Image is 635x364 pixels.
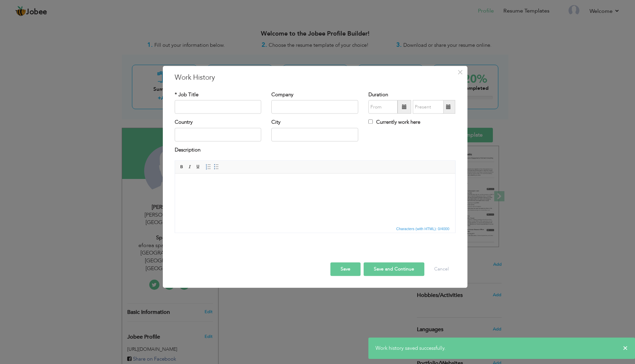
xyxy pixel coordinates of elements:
[455,67,466,78] button: Close
[413,100,444,114] input: Present
[175,174,455,225] iframe: Rich Text Editor, workEditor
[368,120,373,124] input: Currently work here
[205,163,212,171] a: Insert/Remove Numbered List
[376,345,446,351] span: Work history saved successfully.
[175,119,193,126] label: Country
[457,66,463,78] span: ×
[427,263,456,276] button: Cancel
[271,119,281,126] label: City
[271,91,293,98] label: Company
[175,91,198,98] label: * Job Title
[175,73,456,83] h3: Work History
[330,263,361,276] button: Save
[368,119,420,126] label: Currently work here
[175,146,200,154] label: Description
[395,226,451,232] div: Statistics
[186,163,194,171] a: Italic
[213,163,220,171] a: Insert/Remove Bulleted List
[368,91,388,98] label: Duration
[178,163,186,171] a: Bold
[194,163,202,171] a: Underline
[395,226,451,232] span: Characters (with HTML): 0/4000
[623,345,628,351] span: ×
[364,263,424,276] button: Save and Continue
[368,100,398,114] input: From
